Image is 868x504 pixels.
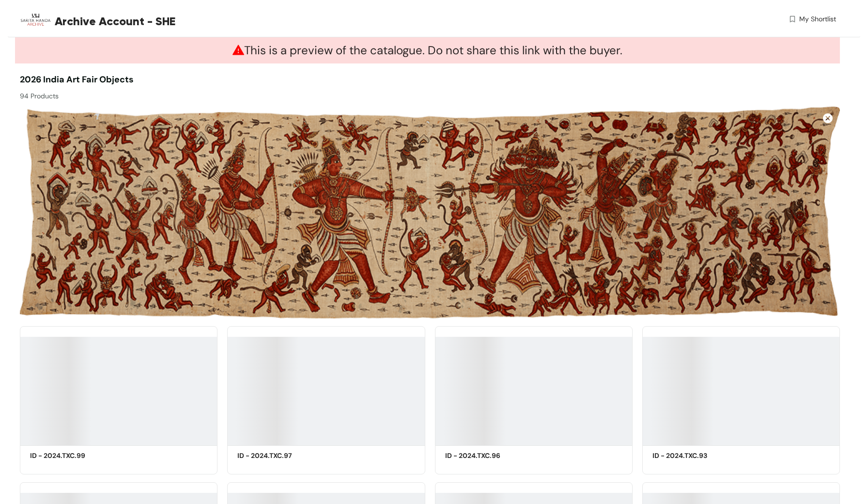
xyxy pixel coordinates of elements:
img: Buyer Portal [20,4,51,35]
h5: ID - 2024.TXC.96 [445,451,527,461]
h5: ID - 2024.TXC.99 [30,451,112,461]
img: wishlist [788,14,797,24]
span: This is a preview of the catalogue. Do not share this link with the buyer. [232,43,622,58]
img: Close [823,113,833,123]
h5: ID - 2024.TXC.93 [652,451,735,461]
span: My Shortlist [799,14,836,24]
div: 94 Products [20,86,430,101]
span: 2026 India Art Fair Objects [20,74,134,85]
span: warning [232,44,244,56]
img: 10e9c5b8-cca8-448e-8673-47fcf06b93ee [20,107,840,318]
span: Archive Account - SHE [55,13,175,30]
h5: ID - 2024.TXC.97 [237,451,320,461]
